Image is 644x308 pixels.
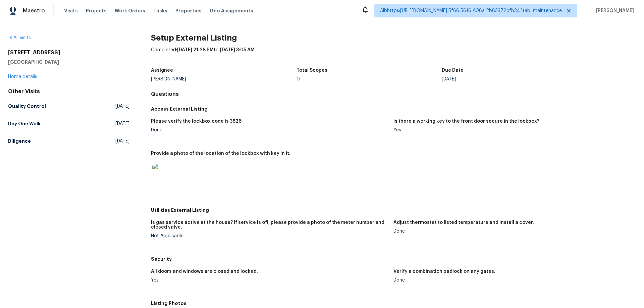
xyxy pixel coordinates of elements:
h5: Access External Listing [151,106,636,112]
a: Quality Control[DATE] [8,100,129,112]
h5: Assignee [151,68,173,73]
a: Diligence[DATE] [8,135,129,147]
h2: Setup External Listing [151,35,636,41]
div: Yes [393,128,631,132]
span: Properties [175,7,202,14]
span: Maestro [23,7,45,14]
span: [DATE] [115,120,129,127]
span: Tasks [153,8,167,13]
span: [DATE] 21:28 PM [177,48,214,52]
div: Other Visits [8,88,129,95]
span: Geo Assignments [210,7,253,14]
span: [DATE] [115,138,129,144]
div: Not Applicable [151,234,388,238]
h5: Provide a photo of the location of the lockbox with key in it. [151,151,290,156]
h5: Quality Control [8,103,46,110]
h5: Day One Walk [8,120,41,127]
h5: Verify a combination padlock on any gates. [393,269,495,274]
h2: [STREET_ADDRESS] [8,49,129,56]
h5: Is gas service active at the house? If service is off, please provide a photo of the meter number... [151,220,388,230]
div: Done [151,128,388,132]
div: Completed: to [151,47,636,64]
span: Work Orders [115,7,145,14]
h5: Listing Photos [151,300,636,307]
h4: Questions [151,91,636,98]
a: Day One Walk[DATE] [8,118,129,130]
div: Done [393,278,631,283]
h5: [GEOGRAPHIC_DATA] [8,59,129,65]
h5: Please verify the lockbox code is 3826 [151,119,241,124]
span: Albhttps:[URL][DOMAIN_NAME] 5f66 5616 A08a 2b83372cfb34?tab=maintenance [380,7,562,14]
h5: Total Scopes [297,68,327,73]
h5: Is there a working key to the front door secure in the lockbox? [393,119,539,124]
h5: Diligence [8,138,31,144]
span: [DATE] [115,103,129,110]
h5: Utilities External Listing [151,207,636,213]
span: Visits [64,7,78,14]
h5: Due Date [442,68,464,73]
h5: Adjust thermostat to listed temperature and install a cover. [393,220,534,225]
div: [PERSON_NAME] [151,77,297,81]
a: Home details [8,74,37,79]
div: Yes [151,278,388,283]
div: Done [393,229,631,234]
span: Projects [86,7,107,14]
h5: Security [151,256,636,262]
div: 0 [297,77,442,81]
span: [PERSON_NAME] [593,7,634,14]
span: [DATE] 3:05 AM [220,48,255,52]
div: [DATE] [442,77,587,81]
h5: All doors and windows are closed and locked. [151,269,258,274]
a: All visits [8,36,31,40]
